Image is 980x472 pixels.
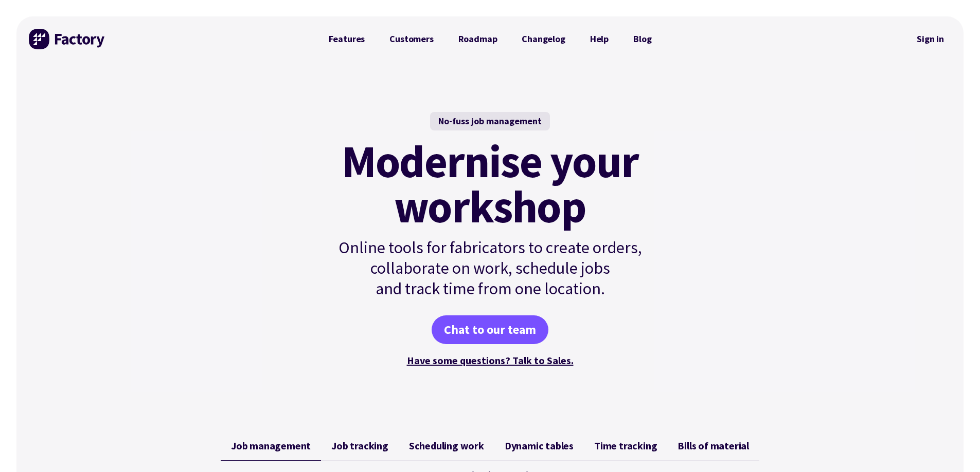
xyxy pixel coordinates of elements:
a: Have some questions? Talk to Sales. [407,354,574,367]
a: Customers [377,29,446,49]
a: Chat to our team [432,315,548,344]
span: Job management [231,440,311,452]
a: Sign in [910,27,951,51]
mark: Modernise your workshop [342,139,638,229]
span: Dynamic tables [505,440,574,452]
nav: Secondary Navigation [910,27,951,51]
a: Help [578,29,621,49]
a: Blog [621,29,664,49]
span: Job tracking [331,440,388,452]
span: Bills of material [678,440,749,452]
img: Factory [29,29,106,49]
a: Features [316,29,378,49]
nav: Primary Navigation [316,29,664,49]
a: Roadmap [446,29,510,49]
span: Scheduling work [409,440,484,452]
div: No-fuss job management [430,112,550,130]
span: Time tracking [594,440,657,452]
p: Online tools for fabricators to create orders, collaborate on work, schedule jobs and track time ... [316,237,664,299]
iframe: Chat Widget [929,423,980,472]
a: Changelog [509,29,577,49]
